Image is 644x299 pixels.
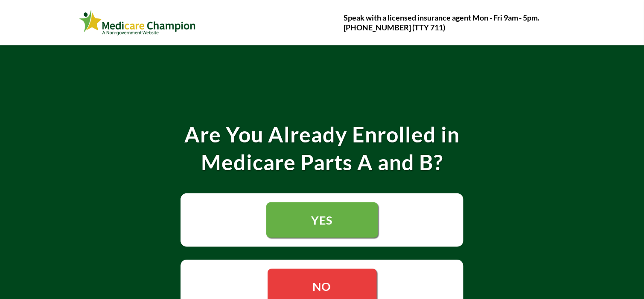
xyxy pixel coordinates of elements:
[312,213,333,227] span: YES
[344,23,445,32] strong: [PHONE_NUMBER] (TTY 711)
[313,279,332,293] span: NO
[344,13,540,22] strong: Speak with a licensed insurance agent Mon - Fri 9am - 5pm.
[184,121,460,147] strong: Are You Already Enrolled in
[201,149,443,175] strong: Medicare Parts A and B?
[79,8,196,37] img: Webinar
[266,202,378,238] a: YES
